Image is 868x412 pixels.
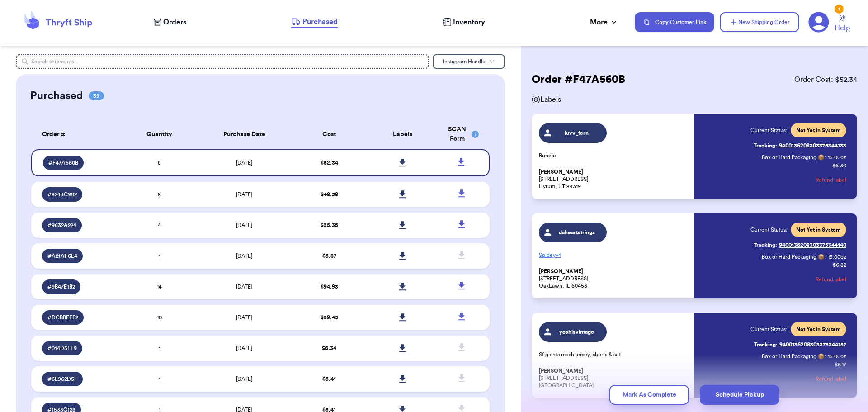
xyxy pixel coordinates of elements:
span: Tracking: [754,242,777,249]
span: # 8243C902 [47,191,77,198]
a: 1 [808,12,829,33]
span: [DATE] [236,315,252,320]
span: [DATE] [236,192,252,197]
span: [DATE] [236,346,252,351]
span: # 9B47E1B2 [47,283,75,290]
a: Purchased [291,16,338,28]
h2: Order # F47A560B [532,72,625,87]
p: Spidey [539,248,689,262]
th: Cost [292,119,366,149]
th: Order # [31,119,123,149]
span: # DCBBEFE2 [47,314,78,321]
a: Tracking:9400136208303375344140 [754,238,846,252]
span: $ 6.34 [322,346,336,351]
div: 1 [835,5,844,14]
a: Orders [154,17,186,28]
button: Instagram Handle [433,54,505,69]
span: daheartstringz [556,229,599,236]
span: Box or Hard Packaging 📦 [762,254,825,260]
p: [STREET_ADDRESS] OakLawn, IL 60453 [539,268,689,289]
button: Refund label [816,270,846,289]
a: Tracking:9400136208303375344133 [754,138,846,153]
span: 1 [159,253,160,259]
button: Refund label [816,369,846,389]
th: Purchase Date [196,119,292,149]
span: Box or Hard Packaging 📦 [762,155,825,160]
span: Orders [163,17,186,28]
p: Sf giants mesh jersey, shorts & set [539,351,689,358]
span: [DATE] [236,223,252,228]
span: 15.00 oz [828,353,846,360]
span: Purchased [302,16,338,27]
span: Not Yet in System [796,226,841,233]
span: $ 94.93 [321,284,338,289]
span: [DATE] [236,253,252,259]
span: : [825,253,826,260]
span: Order Cost: $ 52.34 [794,74,857,85]
span: : [825,353,826,360]
span: Help [835,23,850,33]
span: Current Status: [750,127,787,134]
p: $ 6.82 [833,261,846,269]
span: # 014D5FE9 [47,345,77,352]
span: 1 [159,346,160,351]
span: Tracking: [754,341,778,348]
span: Inventory [453,17,485,28]
span: [PERSON_NAME] [539,368,583,374]
span: # 6E962D5F [47,375,77,383]
span: $ 5.87 [322,253,336,259]
span: 39 [89,91,104,100]
h2: Purchased [30,89,83,103]
span: 1 [159,376,160,382]
span: Current Status: [750,326,787,333]
span: ( 8 ) Labels [532,94,857,105]
button: Schedule Pickup [700,385,779,405]
span: $ 59.45 [321,315,338,320]
p: [STREET_ADDRESS] Hyrum, UT 84319 [539,168,689,190]
input: Search shipments... [16,54,429,69]
button: Copy Customer Link [635,12,714,32]
span: 8 [158,160,161,166]
span: 14 [157,284,162,289]
th: Labels [366,119,439,149]
span: yoshisvintage [556,328,599,336]
span: $ 48.38 [321,192,338,197]
span: + 1 [556,252,561,258]
span: # F47A560B [48,159,78,166]
span: $ 52.34 [321,160,338,166]
span: 4 [158,223,161,228]
p: [STREET_ADDRESS] [GEOGRAPHIC_DATA] [539,367,689,389]
span: [DATE] [236,160,252,166]
div: More [590,17,618,28]
a: Tracking:9400136208303375344157 [754,337,846,352]
span: Tracking: [754,142,777,149]
span: 15.00 oz [828,154,846,161]
button: Mark As Complete [609,385,689,405]
span: : [825,154,826,161]
th: Quantity [123,119,196,149]
span: 10 [157,315,162,320]
span: Instagram Handle [443,59,486,64]
span: luvv_fern [556,129,599,137]
div: SCAN Form [445,125,479,144]
span: $ 5.41 [322,376,336,382]
span: Current Status: [750,226,787,233]
span: # 9632A224 [47,222,76,229]
span: # A21AF6E4 [47,252,77,260]
span: Not Yet in System [796,326,841,333]
span: [DATE] [236,284,252,289]
span: [DATE] [236,376,252,382]
span: Not Yet in System [796,127,841,134]
span: [PERSON_NAME] [539,268,583,275]
p: $ 6.17 [835,361,846,368]
button: Refund label [816,170,846,190]
span: 15.00 oz [828,253,846,260]
span: Box or Hard Packaging 📦 [762,354,825,359]
span: [PERSON_NAME] [539,169,583,175]
p: Bundle [539,152,689,159]
span: $ 25.35 [321,223,338,228]
button: New Shipping Order [720,12,799,32]
p: $ 6.30 [832,162,846,169]
a: Help [835,15,850,33]
a: Inventory [443,17,485,28]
